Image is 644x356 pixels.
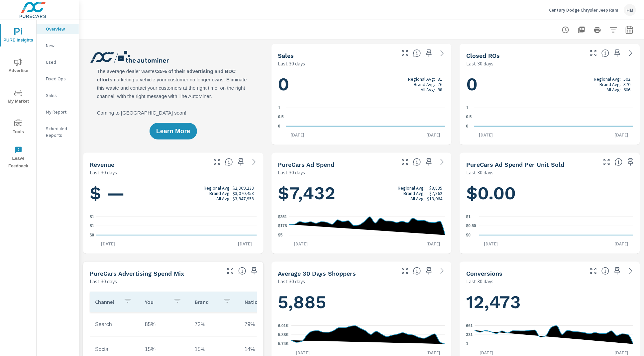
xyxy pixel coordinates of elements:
p: [DATE] [289,240,312,247]
a: See more details in report [625,266,636,276]
text: $178 [278,224,287,228]
p: 98 [438,87,442,92]
p: Fixed Ops [46,75,73,82]
a: See more details in report [249,157,260,167]
h5: Conversions [466,270,502,277]
p: You [145,299,168,305]
p: Brand Avg: [414,82,435,87]
p: Sales [46,92,73,99]
text: 0.5 [278,115,284,120]
p: 370 [624,82,631,87]
span: PURE Insights [2,28,34,44]
text: $0 [466,233,471,237]
td: 85% [140,316,189,333]
p: Used [46,59,73,65]
h5: Revenue [90,161,114,168]
p: [DATE] [96,240,120,247]
h1: $0.00 [466,182,633,205]
p: Regional Avg: [594,76,621,82]
p: Brand Avg: [403,191,425,196]
span: Tools [2,120,34,136]
h5: Sales [278,52,294,59]
p: [DATE] [610,349,633,356]
p: Last 30 days [466,59,493,67]
p: National [245,299,268,305]
a: See more details in report [625,48,636,58]
div: My Report [37,107,79,117]
button: Apply Filters [607,23,620,37]
p: [DATE] [474,132,497,138]
text: $0 [90,233,94,237]
p: [DATE] [291,349,315,356]
text: 5.74K [278,342,289,346]
div: Used [37,57,79,67]
p: Last 30 days [466,168,493,176]
span: Learn More [156,128,190,134]
p: [DATE] [422,349,445,356]
h5: Average 30 Days Shoppers [278,270,356,277]
text: 331 [466,333,473,337]
span: Total cost of media for all PureCars channels for the selected dealership group over the selected... [413,158,421,166]
p: 606 [624,87,631,92]
p: [DATE] [475,349,498,356]
button: Print Report [591,23,604,37]
text: 0.5 [466,115,472,120]
div: nav menu [0,20,36,173]
td: 79% [239,316,289,333]
p: 76 [438,82,442,87]
h1: 0 [466,73,633,96]
p: $3,070,453 [233,191,254,196]
text: $1 [90,215,94,219]
text: 1 [466,106,469,110]
h5: PureCars Ad Spend Per Unit Sold [466,161,564,168]
p: Channel [95,299,118,305]
p: Last 30 days [278,168,305,176]
p: 502 [624,76,631,82]
p: All Avg: [216,196,231,201]
span: This table looks at how you compare to the amount of budget you spend per channel as opposed to y... [238,267,246,275]
text: 661 [466,323,473,328]
button: Select Date Range [623,23,636,37]
button: Make Fullscreen [212,157,222,167]
text: 0 [466,124,469,129]
p: [DATE] [422,240,445,247]
p: [DATE] [610,240,633,247]
button: Make Fullscreen [400,266,410,276]
p: All Avg: [607,87,621,92]
p: Brand Avg: [600,82,621,87]
button: Make Fullscreen [588,266,599,276]
text: 0 [278,124,280,129]
p: Last 30 days [466,277,493,285]
a: See more details in report [437,157,448,167]
div: Overview [37,24,79,34]
text: $351 [278,215,287,219]
span: A rolling 30 day total of daily Shoppers on the dealership website, averaged over the selected da... [413,267,421,275]
a: See more details in report [437,266,448,276]
button: Learn More [150,123,197,139]
span: Average cost of advertising per each vehicle sold at the dealer over the selected date range. The... [615,158,623,166]
span: Advertise [2,58,34,75]
p: [DATE] [234,240,257,247]
p: All Avg: [410,196,425,201]
h1: 0 [278,73,445,96]
h1: $7,432 [278,182,445,205]
span: Save this to your personalized report [612,266,623,276]
span: Save this to your personalized report [236,157,246,167]
span: Save this to your personalized report [249,266,260,276]
span: My Market [2,89,34,105]
p: 81 [438,76,442,82]
button: Make Fullscreen [588,48,599,58]
p: [DATE] [610,132,633,138]
p: Century Dodge Chrysler Jeep Ram [549,7,619,13]
div: Fixed Ops [37,74,79,84]
button: Make Fullscreen [225,266,236,276]
td: Search [90,316,140,333]
span: The number of dealer-specified goals completed by a visitor. [Source: This data is provided by th... [601,267,609,275]
text: 1 [466,342,469,346]
p: My Report [46,109,73,115]
p: $7,862 [429,191,442,196]
div: Sales [37,90,79,100]
span: Save this to your personalized report [424,157,434,167]
p: Scheduled Reports [46,125,73,138]
p: [DATE] [480,240,503,247]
